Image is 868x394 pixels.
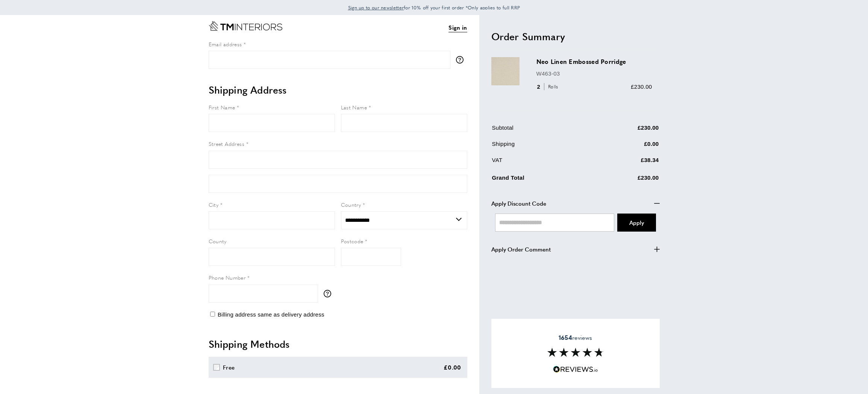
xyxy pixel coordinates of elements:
td: Subtotal [492,123,593,138]
span: Postcode [341,237,364,245]
span: Email address [209,40,242,48]
div: 2 [536,82,561,91]
td: £230.00 [593,172,659,188]
span: City [209,201,219,208]
button: Apply Coupon [617,214,656,232]
td: Grand Total [492,172,593,188]
span: Apply Discount Code [491,199,546,208]
span: Last Name [341,103,367,111]
span: County [209,237,227,245]
td: £38.34 [593,156,659,170]
button: More information [324,290,335,297]
input: Billing address same as delivery address [210,312,215,317]
span: Street Address [209,140,245,147]
span: £230.00 [631,83,652,90]
span: Phone Number [209,274,246,281]
span: for 10% off your first order *Only applies to full RRP [348,4,520,11]
h2: Shipping Address [209,83,467,97]
div: Free [223,363,235,372]
td: Shipping [492,139,593,154]
span: Country [341,201,361,208]
a: Go to Home page [209,21,282,31]
strong: 1654 [559,333,572,342]
span: Sign up to our newsletter [348,4,404,11]
td: £0.00 [593,139,659,154]
span: Apply Coupon [629,218,644,226]
button: More information [456,56,467,64]
h2: Order Summary [491,30,660,43]
img: Reviews section [547,348,604,357]
td: VAT [492,156,593,170]
span: Rolls [544,83,560,90]
p: W463-03 [536,69,652,78]
a: Sign in [448,23,467,32]
span: Billing address same as delivery address [218,311,324,318]
a: Sign up to our newsletter [348,4,404,11]
td: £230.00 [593,123,659,138]
span: reviews [559,334,592,341]
span: Apply Order Comment [491,245,551,254]
img: Reviews.io 5 stars [553,366,598,373]
h3: Neo Linen Embossed Porridge [536,57,652,66]
img: Neo Linen Embossed Porridge [491,57,520,85]
h2: Shipping Methods [209,337,467,351]
div: £0.00 [444,363,461,372]
span: First Name [209,103,235,111]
